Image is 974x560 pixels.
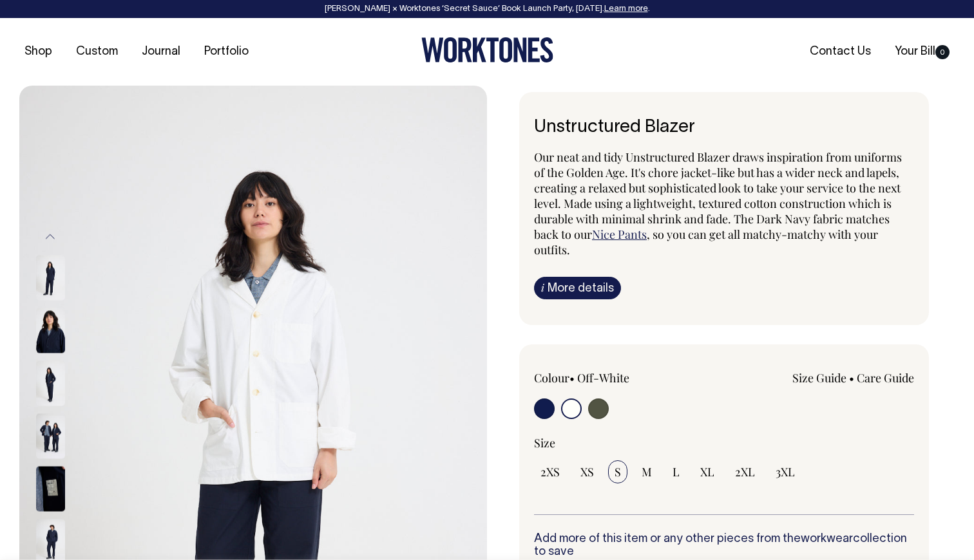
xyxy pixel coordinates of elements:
[592,227,647,242] a: Nice Pants
[635,460,658,483] input: M
[580,464,594,480] span: XS
[137,41,186,62] a: Journal
[769,460,801,483] input: 3XL
[534,435,914,451] div: Size
[36,256,65,301] img: dark-navy
[577,370,629,386] label: Off-White
[540,464,560,480] span: 2XS
[569,370,575,386] span: •
[36,308,65,353] img: dark-navy
[574,460,600,483] input: XS
[729,460,761,483] input: 2XL
[673,464,680,480] span: L
[694,460,721,483] input: XL
[849,370,854,386] span: •
[700,464,714,480] span: XL
[534,370,686,386] div: Colour
[534,533,914,559] h6: Add more of this item or any other pieces from the collection to save
[534,149,902,242] span: Our neat and tidy Unstructured Blazer draws inspiration from uniforms of the Golden Age. It's cho...
[735,464,755,480] span: 2XL
[615,464,621,480] span: S
[41,223,60,252] button: Previous
[71,41,123,62] a: Custom
[13,5,961,14] div: [PERSON_NAME] × Worktones ‘Secret Sauce’ Book Launch Party, [DATE]. .
[36,467,65,512] img: dark-navy
[604,5,648,13] a: Learn more
[534,118,914,138] h1: Unstructured Blazer
[792,370,846,386] a: Size Guide
[541,281,544,294] span: i
[19,41,57,62] a: Shop
[36,414,65,459] img: dark-navy
[199,41,254,62] a: Portfolio
[36,361,65,406] img: dark-navy
[801,534,853,545] a: workwear
[890,41,955,62] a: Your Bill0
[935,45,950,59] span: 0
[666,460,686,483] input: L
[857,370,914,386] a: Care Guide
[534,227,878,257] span: , so you can get all matchy-matchy with your outfits.
[776,464,795,480] span: 3XL
[534,460,566,483] input: 2XS
[805,41,876,62] a: Contact Us
[534,277,621,299] a: iMore details
[642,464,652,480] span: M
[608,460,627,483] input: S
